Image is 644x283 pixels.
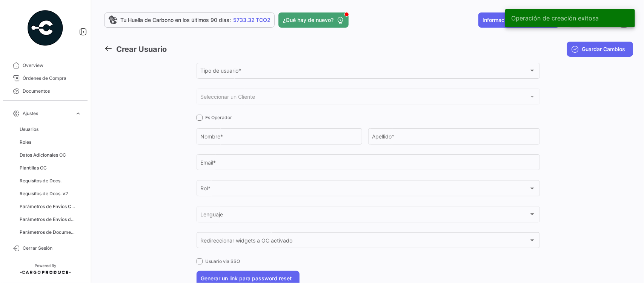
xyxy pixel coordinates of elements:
[17,149,85,161] a: Datos Adicionales OC
[20,203,77,210] span: Parámetros de Envíos Cargas Marítimas
[20,229,77,236] span: Parámetros de Documentos
[17,214,85,225] a: Parámetros de Envíos de Cargas Terrestres
[200,239,529,245] span: Redireccionar widgets a OC activado
[567,42,633,57] button: Guardar Cambios
[23,62,81,69] span: Overview
[278,12,349,28] button: ¿Qué hay de nuevo?
[511,14,599,22] span: Operación de creación exitosa
[20,190,68,197] span: Requisitos de Docs. v2
[17,162,85,174] a: Plantillas OC
[206,114,232,121] span: Es Operador
[17,124,85,135] a: Usuarios
[20,139,31,146] span: Roles
[23,88,81,95] span: Documentos
[17,175,85,187] a: Requisitos de Docs.
[116,44,167,55] h3: Crear Usuario
[20,165,47,171] span: Plantillas OC
[6,72,85,85] a: Órdenes de Compra
[17,137,85,148] a: Roles
[478,12,559,28] button: Información para operadores
[200,95,529,101] span: Seleccionar un Cliente
[283,16,334,24] span: ¿Qué hay de nuevo?
[23,75,81,82] span: Órdenes de Compra
[20,152,66,159] span: Datos Adicionales OC
[120,16,231,24] span: Tu Huella de Carbono en los últimos 90 días:
[20,177,61,184] span: Requisitos de Docs.
[26,9,64,47] img: powered-by.png
[17,227,85,238] a: Parámetros de Documentos
[200,213,529,219] span: Lenguaje
[17,201,85,212] a: Parámetros de Envíos Cargas Marítimas
[200,69,529,75] span: Tipo de usuario *
[582,45,626,53] span: Guardar Cambios
[206,258,240,265] span: Usuario via SSO
[20,216,77,223] span: Parámetros de Envíos de Cargas Terrestres
[104,12,275,28] a: Tu Huella de Carbono en los últimos 90 días:5733.32 TCO2
[200,187,529,193] span: Rol *
[6,59,85,72] a: Overview
[17,188,85,199] a: Requisitos de Docs. v2
[20,126,38,133] span: Usuarios
[6,85,85,98] a: Documentos
[23,110,72,117] span: Ajustes
[23,245,81,252] span: Cerrar Sesión
[233,16,271,24] span: 5733.32 TCO2
[75,110,81,117] span: expand_more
